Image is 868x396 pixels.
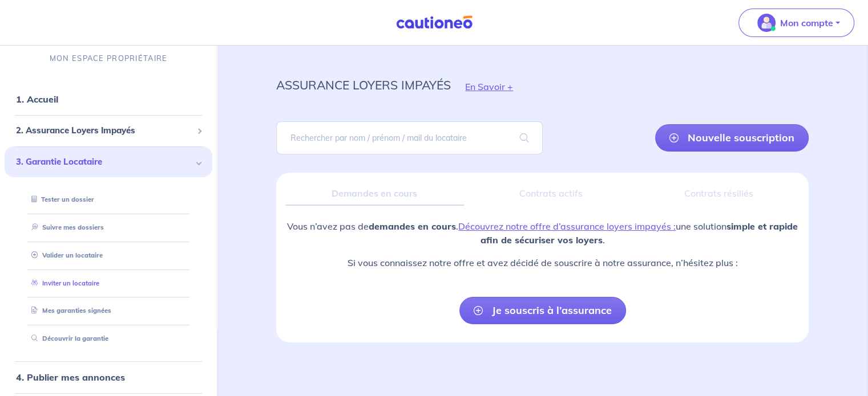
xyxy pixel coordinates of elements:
div: 3. Garantie Locataire [5,146,212,178]
span: search [506,122,543,154]
div: Tester un dossier [18,191,199,210]
div: Inviter un locataire [18,274,199,293]
p: Mon compte [780,16,833,30]
button: En Savoir + [451,70,527,103]
button: illu_account_valid_menu.svgMon compte [738,9,854,37]
div: Suivre mes dossiers [18,218,199,237]
div: Mes garanties signées [18,302,199,321]
p: assurance loyers impayés [276,75,451,95]
div: 2. Assurance Loyers Impayés [5,120,212,142]
strong: demandes en cours [369,221,456,232]
p: Si vous connaissez notre offre et avez décidé de souscrire à notre assurance, n’hésitez plus : [285,256,800,270]
div: Valider un locataire [18,246,199,265]
a: 1. Accueil [16,94,58,105]
p: MON ESPACE PROPRIÉTAIRE [50,54,167,64]
span: 2. Assurance Loyers Impayés [16,125,192,138]
input: Rechercher par nom / prénom / mail du locataire [276,121,542,154]
div: 1. Accueil [5,88,212,111]
span: 3. Garantie Locataire [16,156,192,169]
a: Je souscris à l’assurance [459,297,626,324]
a: Suivre mes dossiers [27,223,104,231]
a: Nouvelle souscription [655,124,809,152]
img: illu_account_valid_menu.svg [757,14,776,32]
a: 4. Publier mes annonces [16,371,125,383]
a: Découvrez notre offre d’assurance loyers impayés : [458,221,676,232]
a: Valider un locataire [27,251,103,259]
div: Découvrir la garantie [18,330,199,349]
div: 4. Publier mes annonces [5,366,212,389]
img: Cautioneo [391,15,477,30]
p: Vous n’avez pas de . une solution . [285,219,800,247]
a: Découvrir la garantie [27,335,108,343]
a: Inviter un locataire [27,279,99,287]
a: Tester un dossier [27,196,94,204]
a: Mes garanties signées [27,307,111,315]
